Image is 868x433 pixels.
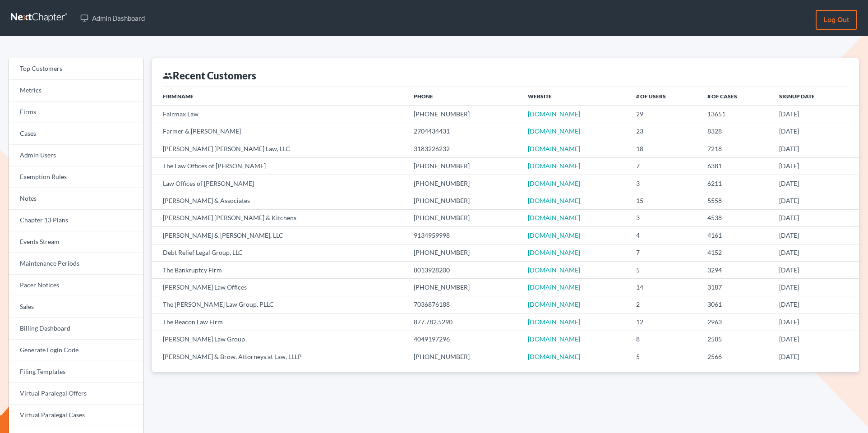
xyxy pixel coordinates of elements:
th: Signup Date [772,87,859,105]
td: [PHONE_NUMBER] [406,209,521,226]
a: Filing Templates [9,361,143,383]
td: [PERSON_NAME] [PERSON_NAME] & Kitchens [152,209,406,226]
a: Maintenance Periods [9,253,143,275]
th: Firm Name [152,87,406,105]
th: # of Users [629,87,701,105]
td: [PERSON_NAME] & [PERSON_NAME], LLC [152,227,406,244]
a: Generate Login Code [9,340,143,361]
a: [DOMAIN_NAME] [528,300,580,308]
a: [DOMAIN_NAME] [528,162,580,170]
td: The Law Offices of [PERSON_NAME] [152,157,406,175]
td: [DATE] [772,192,859,209]
a: Billing Dashboard [9,318,143,340]
td: [DATE] [772,106,859,123]
a: Cases [9,123,143,145]
td: [PERSON_NAME] Law Offices [152,279,406,296]
td: 4049197296 [406,331,521,348]
td: [PHONE_NUMBER] [406,175,521,192]
a: [DOMAIN_NAME] [528,335,580,343]
td: [DATE] [772,244,859,261]
td: 9134959998 [406,227,521,244]
td: The [PERSON_NAME] Law Group, PLLC [152,296,406,313]
a: [DOMAIN_NAME] [528,110,580,118]
td: [DATE] [772,296,859,313]
td: [DATE] [772,313,859,331]
td: [DATE] [772,348,859,365]
a: [DOMAIN_NAME] [528,214,580,221]
td: [PHONE_NUMBER] [406,244,521,261]
td: [PERSON_NAME] & Associates [152,192,406,209]
td: 5 [629,261,701,278]
td: 12 [629,313,701,331]
a: [DOMAIN_NAME] [528,145,580,152]
a: [DOMAIN_NAME] [528,197,580,204]
td: 4152 [700,244,772,261]
td: [DATE] [772,261,859,278]
a: Virtual Paralegal Offers [9,383,143,405]
td: 2963 [700,313,772,331]
td: [DATE] [772,209,859,226]
a: Exemption Rules [9,166,143,188]
td: 4161 [700,227,772,244]
td: [PHONE_NUMBER] [406,106,521,123]
td: Fairmax Law [152,106,406,123]
td: 8013928200 [406,261,521,278]
td: 7218 [700,140,772,157]
td: 4 [629,227,701,244]
th: Website [521,87,629,105]
a: [DOMAIN_NAME] [528,231,580,239]
td: [DATE] [772,157,859,175]
td: [PERSON_NAME] [PERSON_NAME] Law, LLC [152,140,406,157]
td: [DATE] [772,123,859,140]
a: [DOMAIN_NAME] [528,180,580,187]
a: Notes [9,188,143,210]
th: Phone [406,87,521,105]
td: 3294 [700,261,772,278]
td: 2704434431 [406,123,521,140]
td: 2585 [700,331,772,348]
td: 3 [629,209,701,226]
a: [DOMAIN_NAME] [528,283,580,291]
a: Chapter 13 Plans [9,210,143,231]
td: 877.782.5290 [406,313,521,331]
a: Admin Dashboard [76,10,149,26]
td: [DATE] [772,140,859,157]
a: Top Customers [9,58,143,80]
td: 2 [629,296,701,313]
td: 4538 [700,209,772,226]
td: 18 [629,140,701,157]
td: 3 [629,175,701,192]
a: Pacer Notices [9,275,143,296]
td: [PHONE_NUMBER] [406,157,521,175]
td: 2566 [700,348,772,365]
td: [PHONE_NUMBER] [406,279,521,296]
td: 29 [629,106,701,123]
td: [PHONE_NUMBER] [406,192,521,209]
td: [PHONE_NUMBER] [406,348,521,365]
td: Farmer & [PERSON_NAME] [152,123,406,140]
td: Debt Relief Legal Group, LLC [152,244,406,261]
a: [DOMAIN_NAME] [528,249,580,256]
td: 8 [629,331,701,348]
td: The Beacon Law Firm [152,313,406,331]
a: [DOMAIN_NAME] [528,266,580,274]
a: Metrics [9,80,143,101]
td: Law Offices of [PERSON_NAME] [152,175,406,192]
a: [DOMAIN_NAME] [528,353,580,360]
a: Firms [9,101,143,123]
a: [DOMAIN_NAME] [528,127,580,135]
a: Admin Users [9,145,143,166]
td: [PERSON_NAME] Law Group [152,331,406,348]
td: 14 [629,279,701,296]
td: The Bankruptcy Firm [152,261,406,278]
td: 3187 [700,279,772,296]
i: group [163,71,173,81]
td: [PERSON_NAME] & Brow, Attorneys at Law, LLLP [152,348,406,365]
td: 6381 [700,157,772,175]
td: 5 [629,348,701,365]
td: [DATE] [772,279,859,296]
a: Virtual Paralegal Cases [9,405,143,426]
a: Log out [816,10,857,30]
td: [DATE] [772,227,859,244]
td: 6211 [700,175,772,192]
